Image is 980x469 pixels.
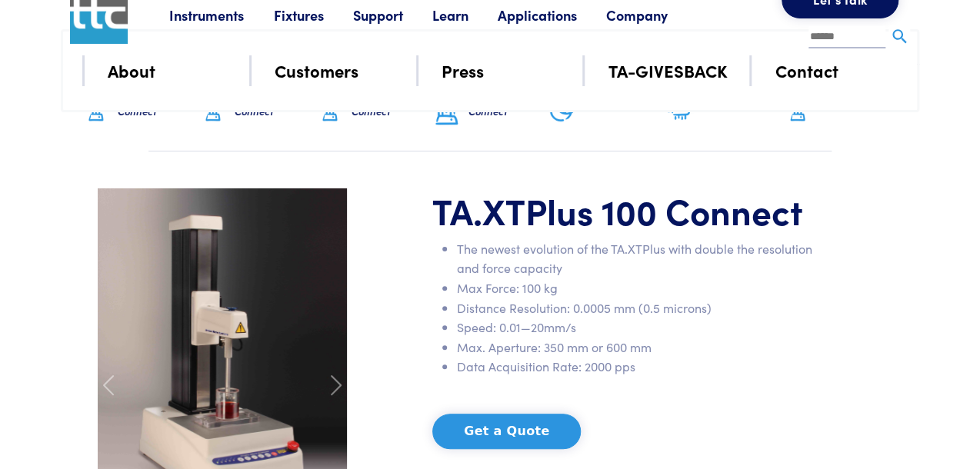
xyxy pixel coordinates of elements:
[525,185,803,234] span: Plus 100 Connect
[497,5,605,25] a: Applications
[275,57,358,84] a: Customers
[352,5,432,25] a: Support
[169,5,273,25] a: Instruments
[457,298,815,318] li: Distance Resolution: 0.0005 mm (0.5 microns)
[108,57,155,84] a: About
[457,239,815,278] li: The newest evolution of the TA.XTPlus with double the resolution and force capacity
[457,357,815,377] li: Data Acquisition Rate: 2000 pps
[775,57,838,84] a: Contact
[605,5,696,25] a: Company
[273,5,352,25] a: Fixtures
[432,414,581,449] button: Get a Quote
[442,57,484,84] a: Press
[457,278,815,298] li: Max Force: 100 kg
[457,318,815,338] li: Speed: 0.01—20mm/s
[432,5,497,25] a: Learn
[457,338,815,358] li: Max. Aperture: 350 mm or 600 mm
[608,57,727,84] a: TA-GIVESBACK
[432,188,815,233] h1: TA.XT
